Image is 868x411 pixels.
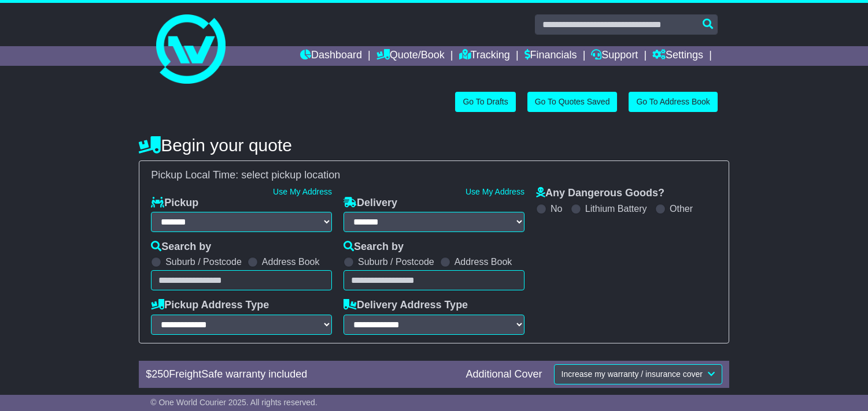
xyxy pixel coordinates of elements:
h4: Begin your quote [139,136,729,155]
label: Delivery Address Type [343,299,468,312]
span: © One World Courier 2025. All rights reserved. [150,398,317,407]
a: Go To Quotes Saved [527,92,618,112]
label: Suburb / Postcode [358,256,434,267]
a: Go To Address Book [629,92,717,112]
a: Go To Drafts [455,92,515,112]
a: Settings [652,46,703,66]
label: Search by [343,241,404,253]
a: Quote/Book [376,46,445,66]
label: Suburb / Postcode [165,256,242,267]
span: 250 [152,368,169,380]
label: Pickup [151,197,198,210]
div: $ FreightSafe warranty included [140,368,460,381]
label: Pickup Address Type [151,299,269,312]
button: Increase my warranty / insurance cover [554,364,722,384]
label: No [551,203,562,214]
span: select pickup location [241,169,340,181]
a: Use My Address [273,187,332,196]
div: Additional Cover [460,368,548,381]
label: Any Dangerous Goods? [536,187,664,200]
a: Financials [525,46,577,66]
label: Address Book [262,256,320,267]
div: Pickup Local Time: [145,169,723,182]
span: Increase my warranty / insurance cover [562,369,703,379]
label: Lithium Battery [585,203,647,214]
label: Search by [151,241,211,253]
label: Address Book [455,256,512,267]
label: Delivery [343,197,397,210]
a: Support [591,46,638,66]
a: Tracking [459,46,510,66]
label: Other [670,203,693,214]
a: Use My Address [466,187,525,196]
a: Dashboard [300,46,362,66]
